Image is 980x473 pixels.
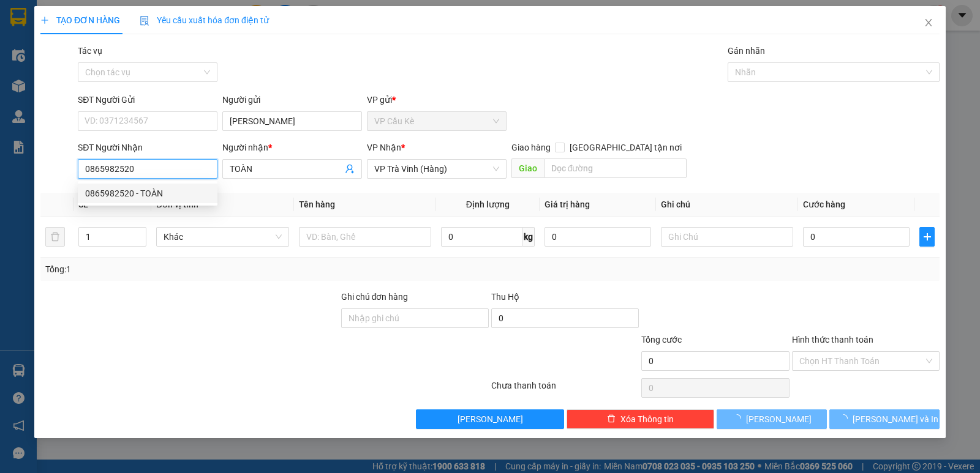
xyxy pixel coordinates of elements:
[374,112,499,130] span: VP Cầu Kè
[40,16,49,24] span: plus
[911,6,946,40] button: Close
[5,66,85,78] span: 0392406616 -
[341,308,489,328] input: Ghi chú đơn hàng
[41,7,142,18] strong: BIÊN NHẬN GỬI HÀNG
[511,158,544,178] span: Giao
[661,227,793,247] input: Ghi Chú
[544,158,687,178] input: Dọc đường
[45,263,379,276] div: Tổng: 1
[367,93,507,106] div: VP gửi
[490,379,640,400] div: Chưa thanh toán
[458,412,523,426] span: [PERSON_NAME]
[25,24,96,35] span: VP Cầu Kè -
[607,414,616,424] span: delete
[345,164,355,174] span: user-add
[839,414,853,423] span: loading
[140,15,269,25] span: Yêu cầu xuất hóa đơn điện tử
[792,335,873,345] label: Hình thức thanh toán
[416,409,563,429] button: [PERSON_NAME]
[5,41,123,64] span: VP [PERSON_NAME] ([GEOGRAPHIC_DATA])
[5,24,179,35] p: GỬI:
[522,227,535,247] span: kg
[5,41,179,64] p: NHẬN:
[803,199,845,209] span: Cước hàng
[746,412,812,426] span: [PERSON_NAME]
[620,412,674,426] span: Xóa Thông tin
[565,141,687,154] span: [GEOGRAPHIC_DATA] tận nơi
[717,409,827,429] button: [PERSON_NAME]
[733,414,746,423] span: loading
[491,292,519,302] span: Thu Hộ
[40,15,120,25] span: TẠO ĐƠN HÀNG
[222,93,362,106] div: Người gửi
[853,412,938,426] span: [PERSON_NAME] và In
[140,16,149,26] img: icon
[222,141,362,154] div: Người nhận
[299,199,335,209] span: Tên hàng
[78,93,217,106] div: SĐT Người Gửi
[919,227,935,247] button: plus
[341,292,409,302] label: Ghi chú đơn hàng
[45,227,65,247] button: delete
[567,409,714,429] button: deleteXóa Thông tin
[545,227,651,247] input: 0
[164,228,281,246] span: Khác
[545,199,590,209] span: Giá trị hàng
[367,143,401,152] span: VP Nhận
[466,199,510,209] span: Định lượng
[5,80,29,91] span: GIAO:
[77,24,96,35] span: CHA
[924,18,933,28] span: close
[829,409,940,429] button: [PERSON_NAME] và In
[78,141,217,154] div: SĐT Người Nhận
[66,66,85,78] span: BẢO
[85,187,210,200] div: 0865982520 - TOÀN
[641,335,682,345] span: Tổng cước
[299,227,431,247] input: VD: Bàn, Ghế
[374,160,499,178] span: VP Trà Vinh (Hàng)
[78,184,217,203] div: 0865982520 - TOÀN
[656,193,798,217] th: Ghi chú
[511,143,551,152] span: Giao hàng
[728,46,765,56] label: Gán nhãn
[920,232,934,242] span: plus
[78,46,102,56] label: Tác vụ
